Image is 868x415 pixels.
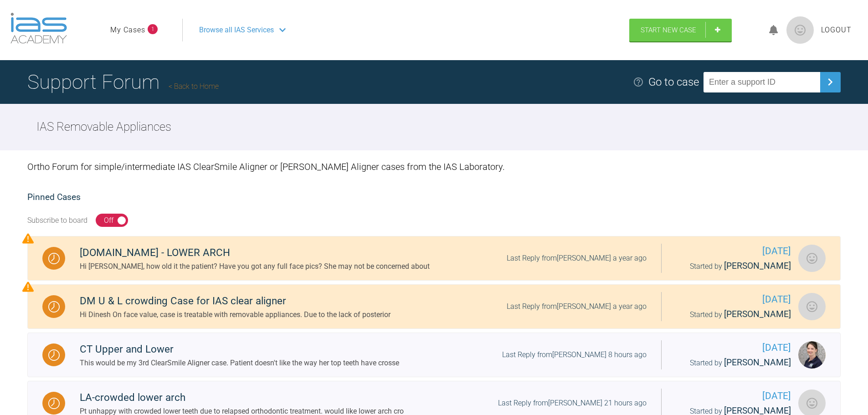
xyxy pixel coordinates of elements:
span: [PERSON_NAME] [724,357,791,368]
a: Waiting[DOMAIN_NAME] - LOWER ARCHHi [PERSON_NAME], how old it the patient? Have you got any full ... [27,236,841,281]
h1: Support Forum [27,66,219,98]
h2: IAS Removable Appliances [36,118,171,137]
img: chevronRight.28bd32b0.svg [823,75,837,89]
a: WaitingDM U & L crowding Case for IAS clear alignerHi Dinesh On face value, case is treatable wit... [27,284,841,329]
span: [PERSON_NAME] [724,309,791,319]
div: [DOMAIN_NAME] - LOWER ARCH [80,245,430,261]
div: Hi Dinesh On face value, case is treatable with removable appliances. Due to the lack of posterior [80,309,390,321]
img: help.e70b9f3d.svg [633,77,644,87]
span: [PERSON_NAME] [724,261,791,271]
div: CT Upper and Lower [80,341,399,358]
div: Go to case [648,73,699,91]
span: 1 [148,24,158,34]
span: [DATE] [676,292,791,307]
div: DM U & L crowding Case for IAS clear aligner [80,293,390,309]
a: My Cases [110,24,145,36]
h2: Pinned Cases [27,190,841,205]
img: Waiting [48,398,60,409]
span: Start New Case [641,26,696,34]
img: logo-light.3e3ef733.png [10,13,67,44]
div: Started by [676,307,791,322]
img: Waiting [48,349,60,361]
div: Last Reply from [PERSON_NAME] 21 hours ago [498,397,647,409]
span: [DATE] [676,340,791,355]
div: Last Reply from [PERSON_NAME] 8 hours ago [502,349,647,361]
img: Hannah Hopkins [798,341,826,369]
div: Hi [PERSON_NAME], how old it the patient? Have you got any full face pics? She may not be concern... [80,261,430,272]
span: [DATE] [676,389,791,404]
div: Subscribe to board [27,215,87,226]
img: Daniel Theron [798,245,826,272]
input: Enter a support ID [704,72,820,92]
a: Back to Home [169,82,219,91]
img: Waiting [48,301,60,313]
div: Last Reply from [PERSON_NAME] a year ago [507,301,647,313]
img: Dinesh Martin [798,293,826,320]
a: Logout [821,24,852,36]
span: Browse all IAS Services [199,24,274,36]
div: Last Reply from [PERSON_NAME] a year ago [507,252,647,264]
div: LA-crowded lower arch [80,389,404,406]
div: Started by [676,259,791,273]
img: Waiting [48,253,60,264]
a: Start New Case [629,19,732,41]
img: profile.png [786,16,814,44]
div: Ortho Forum for simple/intermediate IAS ClearSmile Aligner or [PERSON_NAME] Aligner cases from th... [27,150,841,183]
div: This would be my 3rd ClearSmile Aligner case. Patient doesn't like the way her top teeth have crosse [80,357,399,369]
img: Priority [22,233,34,244]
img: Priority [22,281,34,292]
span: [DATE] [676,244,791,259]
div: Started by [676,356,791,370]
a: WaitingCT Upper and LowerThis would be my 3rd ClearSmile Aligner case. Patient doesn't like the w... [27,333,841,377]
div: Off [104,215,113,226]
